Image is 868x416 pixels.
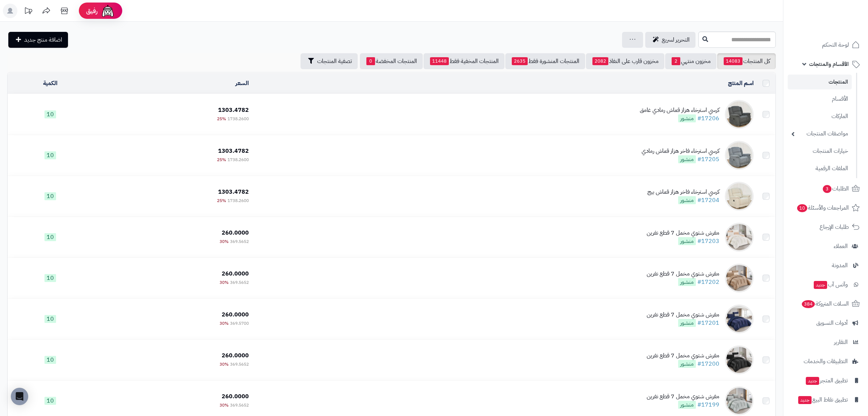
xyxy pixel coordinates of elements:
[101,4,115,18] img: ai-face.png
[802,300,815,308] span: 384
[222,351,249,360] span: 260.0000
[725,182,754,211] img: كرسي استرخاء فاخر هزاز قماش بيج
[217,156,226,163] span: 25%
[724,57,743,65] span: 14083
[647,270,719,278] div: مفرش شتوي مخمل 7 قطع نفرين
[788,126,852,142] a: مواصفات المنتجات
[725,264,754,293] img: مفرش شتوي مخمل 7 قطع نفرين
[647,352,719,360] div: مفرش شتوي مخمل 7 قطع نفرين
[697,196,719,205] a: #17204
[222,392,249,401] span: 260.0000
[220,361,229,367] span: 30%
[645,32,695,48] a: التحرير لسريع
[788,257,864,274] a: المدونة
[44,151,56,159] span: 10
[317,57,352,66] span: تصفية المنتجات
[586,53,664,69] a: مخزون قارب على النفاذ2082
[804,356,848,366] span: التطبيقات والخدمات
[717,53,776,69] a: كل المنتجات14083
[647,311,719,319] div: مفرش شتوي مخمل 7 قطع نفرين
[678,278,696,286] span: منشور
[788,109,852,124] a: الماركات
[697,400,719,409] a: #17199
[678,360,696,368] span: منشور
[697,360,719,368] a: #17200
[788,75,852,89] a: المنتجات
[44,356,56,364] span: 10
[834,241,848,251] span: العملاء
[814,281,827,289] span: جديد
[222,310,249,319] span: 260.0000
[788,314,864,332] a: أدوات التسويق
[24,35,62,44] span: اضافة منتج جديد
[44,233,56,241] span: 10
[796,203,849,213] span: المراجعات والأسئلة
[220,402,229,408] span: 30%
[788,199,864,217] a: المراجعات والأسئلة10
[235,79,249,88] a: السعر
[805,375,848,386] span: تطبيق المتجر
[797,204,807,212] span: 10
[360,53,423,69] a: المنتجات المخفضة0
[822,184,849,194] span: الطلبات
[647,188,719,196] div: كرسي استرخاء فاخر هزاز قماش بيج
[11,388,28,405] div: Open Intercom Messenger
[788,143,852,159] a: خيارات المنتجات
[222,269,249,278] span: 260.0000
[217,115,226,122] span: 25%
[430,57,449,65] span: 11448
[788,36,864,54] a: لوحة التحكم
[678,319,696,327] span: منشور
[227,156,249,163] span: 1738.2600
[797,395,848,405] span: تطبيق نقاط البيع
[678,196,696,204] span: منشور
[86,7,98,15] span: رفيق
[43,79,58,88] a: الكمية
[44,315,56,323] span: 10
[819,18,861,34] img: logo-2.png
[788,161,852,176] a: الملفات الرقمية
[366,57,375,65] span: 0
[44,274,56,282] span: 10
[672,57,680,65] span: 2
[820,222,849,232] span: طلبات الإرجاع
[230,361,249,367] span: 369.5652
[788,180,864,197] a: الطلبات3
[725,304,754,333] img: مفرش شتوي مخمل 7 قطع نفرين
[798,396,812,404] span: جديد
[44,110,56,118] span: 10
[822,40,849,50] span: لوحة التحكم
[806,377,819,385] span: جديد
[725,223,754,252] img: مفرش شتوي مخمل 7 قطع نفرين
[834,337,848,347] span: التقارير
[788,276,864,293] a: وآتس آبجديد
[44,397,56,405] span: 10
[823,185,831,193] span: 3
[505,53,585,69] a: المنتجات المنشورة فقط2635
[227,197,249,204] span: 1738.2600
[230,279,249,286] span: 369.5652
[220,320,229,327] span: 30%
[222,228,249,237] span: 260.0000
[230,238,249,245] span: 369.5652
[788,353,864,370] a: التطبيقات والخدمات
[665,53,716,69] a: مخزون منتهي2
[788,391,864,408] a: تطبيق نقاط البيعجديد
[697,278,719,286] a: #17202
[697,155,719,164] a: #17205
[592,57,608,65] span: 2082
[832,260,848,270] span: المدونة
[697,237,719,245] a: #17203
[44,192,56,200] span: 10
[725,345,754,374] img: مفرش شتوي مخمل 7 قطع نفرين
[678,155,696,163] span: منشور
[218,147,249,155] span: 1303.4782
[678,401,696,409] span: منشور
[788,218,864,236] a: طلبات الإرجاع
[218,106,249,114] span: 1303.4782
[227,115,249,122] span: 1738.2600
[788,238,864,255] a: العملاء
[424,53,505,69] a: المنتجات المخفية فقط11448
[230,320,249,327] span: 369.5700
[725,141,754,170] img: كرسي استرخاء فاخر هزاز قماش رمادي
